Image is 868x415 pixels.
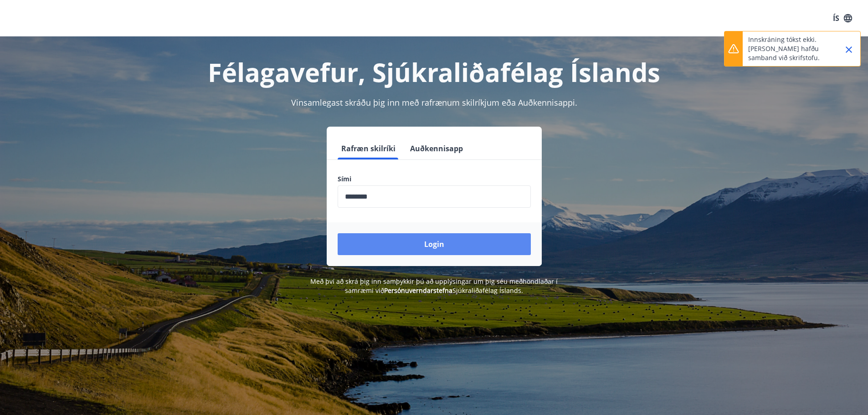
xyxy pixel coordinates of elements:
[338,174,531,184] label: Sími
[748,35,828,62] p: Innskráning tókst ekki. [PERSON_NAME] hafðu samband við skrifstofu.
[310,277,558,295] span: Með því að skrá þig inn samþykkir þú að upplýsingar um þig séu meðhöndlaðar í samræmi við Sjúkral...
[406,138,467,159] button: Auðkennisapp
[291,97,577,108] span: Vinsamlegast skráðu þig inn með rafrænum skilríkjum eða Auðkennisappi.
[338,138,399,159] button: Rafræn skilríki
[117,55,751,89] h1: Félagavefur, Sjúkraliðafélag Íslands
[338,233,531,255] button: Login
[841,42,857,57] button: Close
[384,286,452,295] a: Persónuverndarstefna
[828,10,857,26] button: ÍS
